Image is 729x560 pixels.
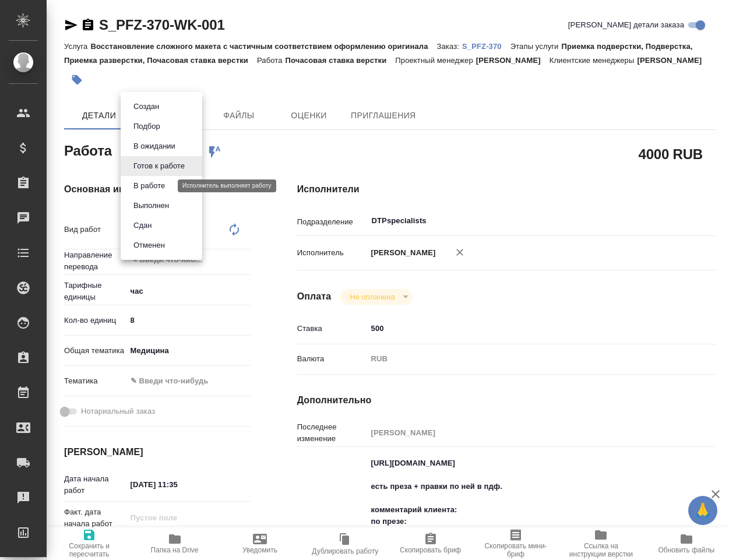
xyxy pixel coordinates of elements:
[130,239,168,252] button: Отменен
[130,219,155,232] button: Сдан
[130,179,168,192] button: В работе
[130,140,179,153] button: В ожидании
[130,100,163,113] button: Создан
[130,199,172,212] button: Выполнен
[130,160,188,172] button: Готов к работе
[130,120,164,133] button: Подбор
